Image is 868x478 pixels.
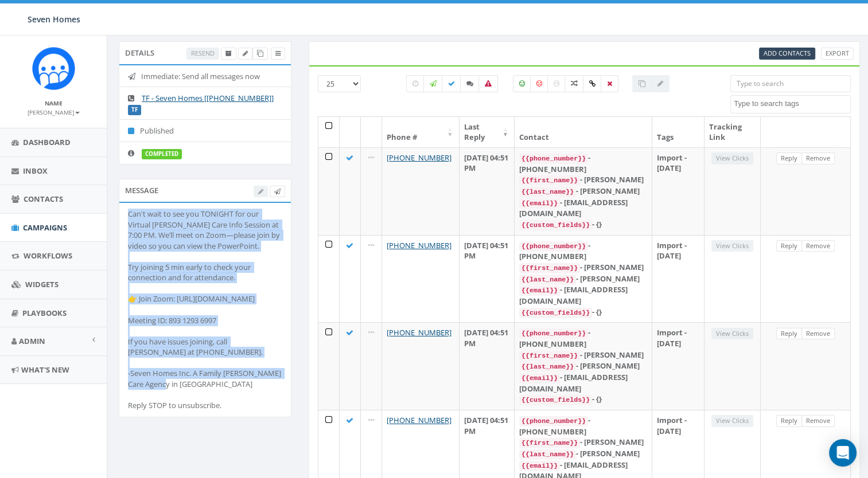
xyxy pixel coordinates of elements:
[24,194,63,204] span: Contacts
[225,49,232,57] span: Archive Campaign
[801,152,835,164] a: Remove
[28,107,80,117] a: [PERSON_NAME]
[28,14,80,25] span: Seven Homes
[460,75,480,92] label: Replied
[801,415,835,427] a: Remove
[730,75,851,92] input: Type to search
[519,262,647,273] div: - [PERSON_NAME]
[460,322,515,410] td: [DATE] 04:51 PM
[274,187,281,195] span: Send Test Message
[513,75,531,92] label: Positive
[519,240,647,262] div: - [PHONE_NUMBER]
[19,336,45,346] span: Admin
[530,75,548,92] label: Negative
[519,351,580,361] code: {{first_name}}
[406,75,425,92] label: Pending
[776,152,802,164] a: Reply
[460,117,515,147] th: Last Reply: activate to sort column ascending
[776,415,802,427] a: Reply
[24,250,72,261] span: Workflows
[764,49,811,57] span: Add Contacts
[547,75,566,92] label: Neutral
[128,209,282,411] div: Can't wait to see you TONIGHT for our Virtual [PERSON_NAME] Care Info Session at 7:00 PM. We’ll m...
[23,137,71,147] span: Dashboard
[128,73,141,80] i: Immediate: Send all messages now
[119,119,291,142] li: Published
[119,179,291,202] div: Message
[128,105,141,115] label: TF
[22,308,67,318] span: Playbooks
[519,154,588,164] code: {{phone_number}}
[519,187,576,197] code: {{last_name}}
[275,49,281,57] span: View Campaign Delivery Statistics
[519,395,592,405] code: {{custom_fields}}
[23,222,67,233] span: Campaigns
[515,117,652,147] th: Contact
[387,415,451,425] a: [PHONE_NUMBER]
[764,49,811,57] span: CSV files only
[776,240,802,252] a: Reply
[387,152,451,163] a: [PHONE_NUMBER]
[519,275,576,285] code: {{last_name}}
[601,75,618,92] label: Removed
[519,219,647,230] div: - {}
[583,75,602,92] label: Link Clicked
[776,328,802,340] a: Reply
[734,99,850,109] textarea: Search
[442,75,461,92] label: Delivered
[519,373,560,383] code: {{email}}
[519,220,592,230] code: {{custom_fields}}
[460,147,515,235] td: [DATE] 04:51 PM
[519,284,647,306] div: - [EMAIL_ADDRESS][DOMAIN_NAME]
[652,147,704,235] td: Import - [DATE]
[142,149,182,159] label: completed
[519,438,580,448] code: {{first_name}}
[519,448,647,460] div: - [PERSON_NAME]
[519,175,580,186] code: {{first_name}}
[423,75,443,92] label: Sending
[519,241,588,252] code: {{phone_number}}
[652,235,704,323] td: Import - [DATE]
[142,93,274,103] a: TF - Seven Homes [[PHONE_NUMBER]]
[387,240,451,250] a: [PHONE_NUMBER]
[23,166,48,176] span: Inbox
[519,273,647,285] div: - [PERSON_NAME]
[519,328,588,339] code: {{phone_number}}
[652,117,704,147] th: Tags
[519,415,647,437] div: - [PHONE_NUMBER]
[519,461,560,471] code: {{email}}
[243,49,248,57] span: Edit Campaign Title
[704,117,761,147] th: Tracking Link
[45,99,63,107] small: Name
[519,307,647,318] div: - {}
[21,365,69,375] span: What's New
[821,48,854,60] a: Export
[128,127,140,135] i: Published
[387,327,451,338] a: [PHONE_NUMBER]
[519,263,580,273] code: {{first_name}}
[519,350,647,361] div: - [PERSON_NAME]
[478,75,498,92] label: Bounced
[382,117,460,147] th: Phone #: activate to sort column ascending
[519,327,647,349] div: - [PHONE_NUMBER]
[25,279,59,289] span: Widgets
[801,328,835,340] a: Remove
[519,152,647,174] div: - [PHONE_NUMBER]
[460,235,515,323] td: [DATE] 04:51 PM
[519,285,560,296] code: {{email}}
[519,197,647,219] div: - [EMAIL_ADDRESS][DOMAIN_NAME]
[519,372,647,394] div: - [EMAIL_ADDRESS][DOMAIN_NAME]
[519,449,576,460] code: {{last_name}}
[519,198,560,209] code: {{email}}
[801,240,835,252] a: Remove
[28,108,80,116] small: [PERSON_NAME]
[759,48,815,60] a: Add Contacts
[32,47,75,90] img: Rally_Corp_Icon.png
[652,322,704,410] td: Import - [DATE]
[829,439,857,467] div: Open Intercom Messenger
[519,174,647,186] div: - [PERSON_NAME]
[519,361,647,372] div: - [PERSON_NAME]
[119,41,291,64] div: Details
[519,416,588,426] code: {{phone_number}}
[257,49,263,57] span: Clone Campaign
